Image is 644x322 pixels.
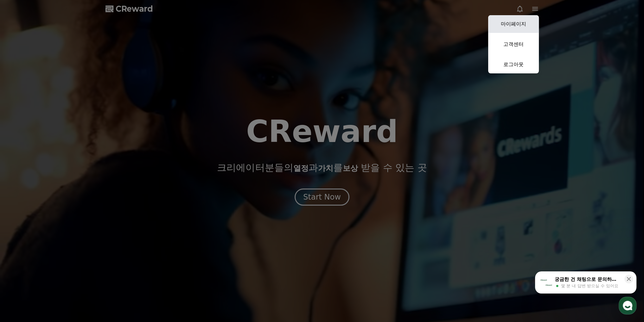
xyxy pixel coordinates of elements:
[42,201,82,216] a: 대화
[82,201,122,216] a: 설정
[20,210,24,215] span: 홈
[488,15,539,33] a: 마이페이지
[58,210,66,215] span: 대화
[488,15,539,73] button: 마이페이지 고객센터 로그아웃
[2,201,42,216] a: 홈
[98,210,105,215] span: 설정
[488,56,539,73] a: 로그아웃
[488,35,539,53] a: 고객센터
